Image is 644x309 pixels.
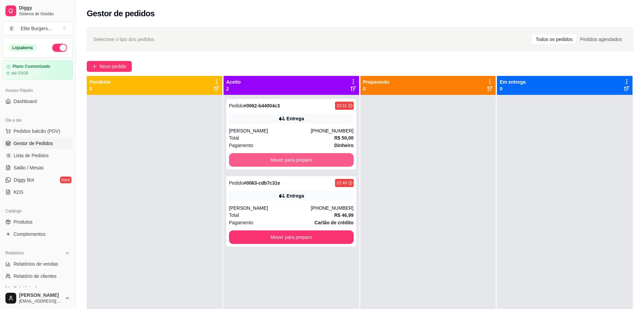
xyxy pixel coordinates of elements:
span: Diggy Bot [14,177,34,183]
span: KDS [14,189,23,195]
div: Loja aberta [8,44,37,52]
p: Em entrega [500,79,525,85]
a: KDS [3,187,73,198]
button: Select a team [3,22,73,35]
p: Aceito [226,79,241,85]
span: [EMAIL_ADDRESS][DOMAIN_NAME] [19,298,62,304]
div: Entrega [287,115,304,122]
div: Todos os pedidos [532,35,576,44]
span: E [8,25,15,32]
a: Relatório de clientes [3,271,73,282]
span: Complementos [14,231,45,238]
a: Lista de Pedidos [3,150,73,161]
h2: Gestor de pedidos [87,8,155,19]
a: Produtos [3,217,73,227]
div: [PHONE_NUMBER] [311,127,353,134]
strong: Cartão de crédito [314,220,353,225]
span: Novo pedido [100,63,126,70]
span: Gestor de Pedidos [14,140,53,147]
div: [PHONE_NUMBER] [311,205,353,211]
strong: R$ 46,99 [334,212,354,218]
p: 0 [363,85,390,92]
div: Acesso Rápido [3,85,73,96]
span: Total [229,211,239,219]
p: 2 [226,85,241,92]
span: Relatório de clientes [14,273,57,280]
span: Selecione o tipo dos pedidos [94,36,154,43]
article: até 03/09 [11,70,28,76]
span: Pedido [229,103,244,108]
div: [PERSON_NAME] [229,205,311,211]
strong: Dinheiro [334,143,354,148]
a: Salão / Mesas [3,162,73,173]
span: Pedido [229,180,244,186]
span: Dashboard [14,98,37,105]
div: Pedidos agendados [576,35,626,44]
span: Diggy [19,5,70,11]
span: Relatórios de vendas [14,261,58,267]
a: Dashboard [3,96,73,107]
span: Pagamento [229,142,253,149]
a: Gestor de Pedidos [3,138,73,149]
button: Alterar Status [52,44,67,52]
a: DiggySistema de Gestão [3,3,73,19]
span: Lista de Pedidos [14,152,49,159]
button: [PERSON_NAME][EMAIL_ADDRESS][DOMAIN_NAME] [3,290,73,306]
a: Diggy Botnovo [3,174,73,185]
strong: R$ 50,00 [334,135,354,141]
span: Total [229,134,239,142]
div: Entrega [287,192,304,199]
span: Relatório de mesas [14,285,55,292]
button: Mover para preparo [229,153,354,167]
div: Elite Burgers ... [21,25,52,32]
span: [PERSON_NAME] [19,292,62,298]
div: Catálogo [3,206,73,217]
span: Relatórios [5,250,24,256]
a: Relatórios de vendas [3,259,73,269]
span: plus [92,64,97,69]
p: 0 [89,85,111,92]
div: [PERSON_NAME] [229,127,311,134]
span: Pagamento [229,219,253,226]
button: Mover para preparo [229,230,354,244]
a: Plano Customizadoaté 03/09 [3,60,73,80]
p: 0 [500,85,525,92]
a: Complementos [3,229,73,240]
div: 22:49 [336,180,347,186]
a: Relatório de mesas [3,283,73,294]
article: Plano Customizado [13,64,50,69]
span: Salão / Mesas [14,164,44,171]
div: 22:31 [336,103,347,108]
span: Produtos [14,219,33,225]
p: Preparando [363,79,390,85]
div: Dia a dia [3,115,73,126]
strong: # 0062-b44004c3 [244,103,280,108]
p: Pendente [89,79,111,85]
button: Pedidos balcão (PDV) [3,126,73,137]
span: Pedidos balcão (PDV) [14,128,60,135]
button: Novo pedido [87,61,132,72]
span: Sistema de Gestão [19,11,70,17]
strong: # 0063-cdb7c31e [244,180,280,186]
